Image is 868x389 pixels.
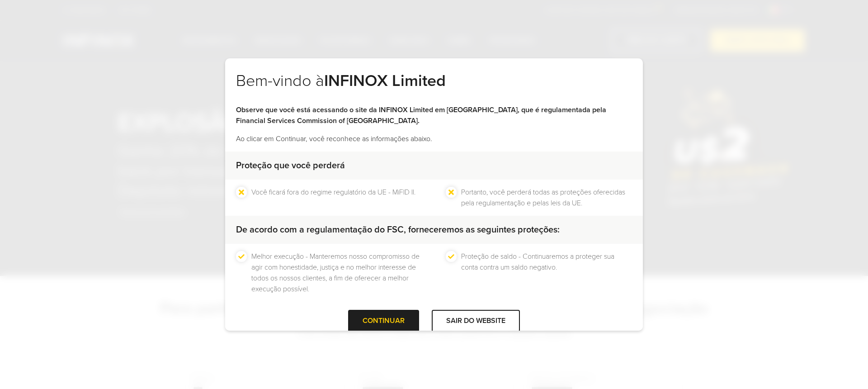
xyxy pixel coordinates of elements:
[324,71,446,90] strong: INFINOX Limited
[432,310,520,332] div: SAIR DO WEBSITE
[236,105,606,125] strong: Observe que você está acessando o site da INFINOX Limited em [GEOGRAPHIC_DATA], que é regulamenta...
[461,251,632,294] li: Proteção de saldo - Continuaremos a proteger sua conta contra um saldo negativo.
[348,310,419,332] div: CONTINUAR
[236,133,632,144] p: Ao clicar em Continuar, você reconhece as informações abaixo.
[236,224,560,235] strong: De acordo com a regulamentação do FSC, forneceremos as seguintes proteções:
[236,160,345,171] strong: Proteção que você perderá
[461,187,632,209] li: Portanto, você perderá todas as proteções oferecidas pela regulamentação e pelas leis da UE.
[251,187,415,209] li: Você ficará fora do regime regulatório da UE - MiFID II.
[236,71,632,104] h2: Bem-vindo à
[251,251,422,294] li: Melhor execução - Manteremos nosso compromisso de agir com honestidade, justiça e no melhor inter...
